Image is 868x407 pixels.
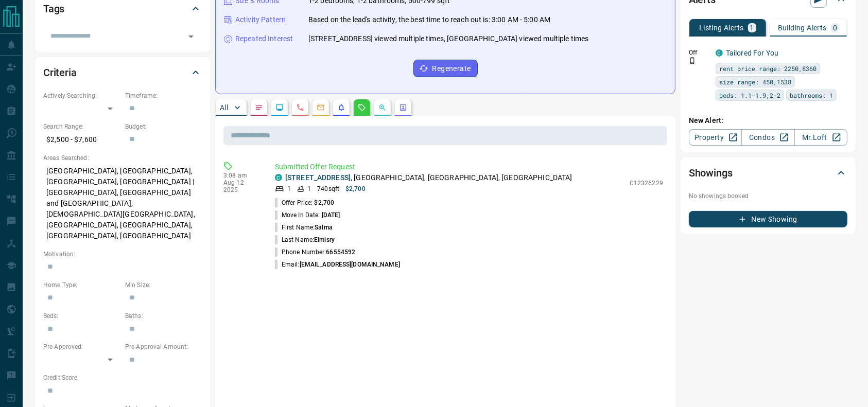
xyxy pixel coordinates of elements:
span: [EMAIL_ADDRESS][DOMAIN_NAME] [300,261,400,268]
p: Activity Pattern [235,14,286,25]
p: Off [689,48,709,57]
p: [GEOGRAPHIC_DATA], [GEOGRAPHIC_DATA], [GEOGRAPHIC_DATA], [GEOGRAPHIC_DATA] | [GEOGRAPHIC_DATA], [... [43,163,202,244]
svg: Emails [317,103,325,112]
button: New Showing [689,211,847,227]
p: 1 [750,24,754,31]
p: 740 sqft [317,184,339,193]
p: Aug 12 2025 [223,179,259,193]
a: Property [689,129,742,146]
p: Budget: [125,122,202,131]
p: Actively Searching: [43,91,120,100]
p: Areas Searched: [43,153,202,163]
p: No showings booked [689,191,847,201]
p: Offer Price: [275,198,334,207]
a: Mr.Loft [794,129,847,146]
p: $2,700 [345,184,366,193]
p: First Name: [275,223,333,232]
p: 3:08 am [223,172,259,179]
p: Search Range: [43,122,120,131]
span: bathrooms: 1 [790,90,833,100]
h2: Showings [689,165,733,181]
p: All [220,104,228,111]
p: Last Name: [275,235,335,244]
span: beds: 1.1-1.9,2-2 [719,90,780,100]
p: 0 [833,24,837,31]
p: Motivation: [43,250,202,259]
p: Submitted Offer Request [275,162,663,172]
span: size range: 450,1538 [719,77,791,87]
p: Timeframe: [125,91,202,100]
svg: Lead Browsing Activity [275,103,284,112]
span: Elmisry [314,236,335,243]
p: Phone Number: [275,247,355,257]
p: Min Size: [125,280,202,290]
svg: Notes [255,103,263,112]
svg: Listing Alerts [337,103,345,112]
p: [STREET_ADDRESS] viewed multiple times, [GEOGRAPHIC_DATA] viewed multiple times [308,33,588,44]
a: [STREET_ADDRESS] [285,173,351,182]
p: Building Alerts [778,24,827,31]
p: , [GEOGRAPHIC_DATA], [GEOGRAPHIC_DATA], [GEOGRAPHIC_DATA] [285,172,572,183]
p: Email: [275,260,400,269]
p: 1 [287,184,291,193]
svg: Requests [358,103,366,112]
svg: Calls [296,103,304,112]
p: Listing Alerts [699,24,744,31]
div: Showings [689,161,847,185]
p: Home Type: [43,280,120,290]
div: condos.ca [275,174,282,181]
p: Beds: [43,311,120,321]
svg: Push Notification Only [689,57,696,64]
a: Condos [741,129,794,146]
p: 1 [307,184,311,193]
span: Salma [315,224,333,231]
a: Tailored For You [726,49,778,57]
p: Repeated Interest [235,33,293,44]
p: Baths: [125,311,202,321]
span: rent price range: 2250,8360 [719,63,817,74]
p: Based on the lead's activity, the best time to reach out is: 3:00 AM - 5:00 AM [308,14,550,25]
p: C12326229 [630,179,663,188]
svg: Agent Actions [399,103,407,112]
p: $2,500 - $7,600 [43,131,120,148]
span: [DATE] [322,211,340,219]
div: Criteria [43,60,202,85]
p: Move In Date: [275,210,340,220]
p: Pre-Approved: [43,342,120,351]
svg: Opportunities [378,103,387,112]
p: Pre-Approval Amount: [125,342,202,351]
p: New Alert: [689,115,847,126]
p: Credit Score: [43,373,202,382]
h2: Tags [43,1,64,17]
button: Open [184,29,198,44]
h2: Criteria [43,64,77,81]
span: 66554592 [326,249,355,256]
div: condos.ca [716,49,723,57]
span: $2,700 [314,199,334,206]
button: Regenerate [413,60,478,77]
